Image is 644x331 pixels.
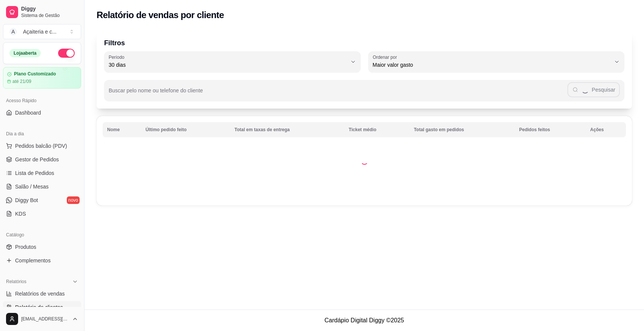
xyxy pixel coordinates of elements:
[3,3,81,21] a: DiggySistema de Gestão
[15,169,54,177] span: Lista de Pedidos
[9,49,41,57] div: Loja aberta
[3,95,81,107] div: Acesso Rápido
[3,194,81,206] a: Diggy Botnovo
[3,140,81,152] button: Pedidos balcão (PDV)
[3,167,81,179] a: Lista de Pedidos
[97,9,224,21] h2: Relatório de vendas por cliente
[3,310,81,328] button: [EMAIL_ADDRESS][DOMAIN_NAME]
[3,67,81,89] a: Plano Customizadoaté 21/09
[3,229,81,241] div: Catálogo
[3,128,81,140] div: Dia a dia
[85,310,644,331] footer: Cardápio Digital Diggy © 2025
[3,254,81,267] a: Complementos
[15,196,38,204] span: Diggy Bot
[15,183,49,190] span: Salão / Mesas
[23,28,57,35] div: Açaiteria e c ...
[104,38,624,48] p: Filtros
[3,301,81,313] a: Relatório de clientes
[15,109,41,116] span: Dashboard
[6,279,26,285] span: Relatórios
[15,243,36,251] span: Produtos
[3,153,81,165] a: Gestor de Pedidos
[373,54,400,60] label: Ordenar por
[9,28,17,35] span: A
[3,208,81,220] a: KDS
[15,303,63,311] span: Relatório de clientes
[361,157,368,165] div: Loading
[3,241,81,253] a: Produtos
[15,290,65,297] span: Relatórios de vendas
[14,71,56,77] article: Plano Customizado
[3,181,81,193] a: Salão / Mesas
[15,210,26,218] span: KDS
[3,24,81,39] button: Select a team
[3,288,81,300] a: Relatórios de vendas
[21,6,78,12] span: Diggy
[109,90,567,97] input: Buscar pelo nome ou telefone do cliente
[21,12,78,18] span: Sistema de Gestão
[15,142,67,150] span: Pedidos balcão (PDV)
[3,107,81,119] a: Dashboard
[109,61,347,69] span: 30 dias
[104,51,361,72] button: Período30 dias
[21,316,69,322] span: [EMAIL_ADDRESS][DOMAIN_NAME]
[58,49,75,58] button: Alterar Status
[15,156,59,163] span: Gestor de Pedidos
[15,257,51,264] span: Complementos
[368,51,625,72] button: Ordenar porMaior valor gasto
[109,54,127,60] label: Período
[373,61,611,69] span: Maior valor gasto
[12,78,31,84] article: até 21/09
